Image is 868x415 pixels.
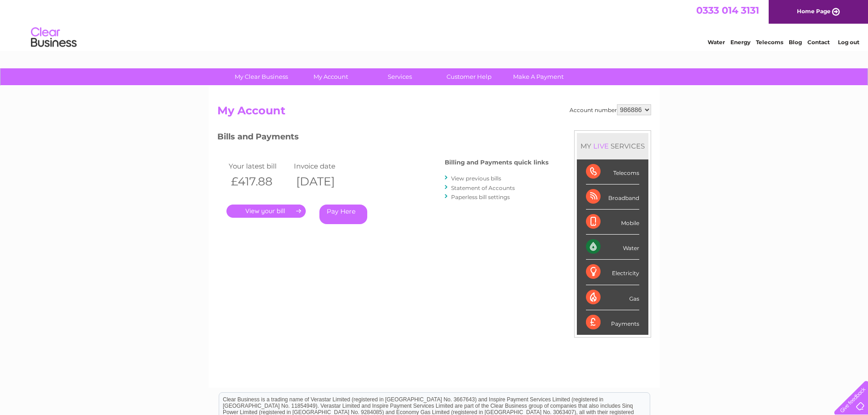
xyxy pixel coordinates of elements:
[362,68,437,85] a: Services
[226,172,292,191] th: £417.88
[217,130,549,146] h3: Bills and Payments
[730,39,750,46] a: Energy
[219,5,650,44] div: Clear Business is a trading name of Verastar Limited (registered in [GEOGRAPHIC_DATA] No. 3667643...
[756,39,783,46] a: Telecoms
[586,260,639,285] div: Electricity
[586,210,639,235] div: Mobile
[696,5,759,16] a: 0333 014 3131
[570,104,651,115] div: Account number
[31,24,77,51] img: logo.png
[591,142,611,150] div: LIVE
[445,159,549,166] h4: Billing and Payments quick links
[586,184,639,210] div: Broadband
[319,205,367,224] a: Pay Here
[217,104,651,122] h2: My Account
[292,160,357,172] td: Invoice date
[293,68,368,85] a: My Account
[451,184,515,191] a: Statement of Accounts
[586,235,639,260] div: Water
[451,194,510,200] a: Paperless bill settings
[431,68,507,85] a: Customer Help
[451,175,501,182] a: View previous bills
[789,39,802,46] a: Blog
[224,68,299,85] a: My Clear Business
[807,39,830,46] a: Contact
[501,68,576,85] a: Make A Payment
[708,39,725,46] a: Water
[292,172,357,191] th: [DATE]
[586,310,639,335] div: Payments
[226,205,306,218] a: .
[577,133,648,159] div: MY SERVICES
[586,285,639,310] div: Gas
[838,39,859,46] a: Log out
[226,160,292,172] td: Your latest bill
[586,159,639,184] div: Telecoms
